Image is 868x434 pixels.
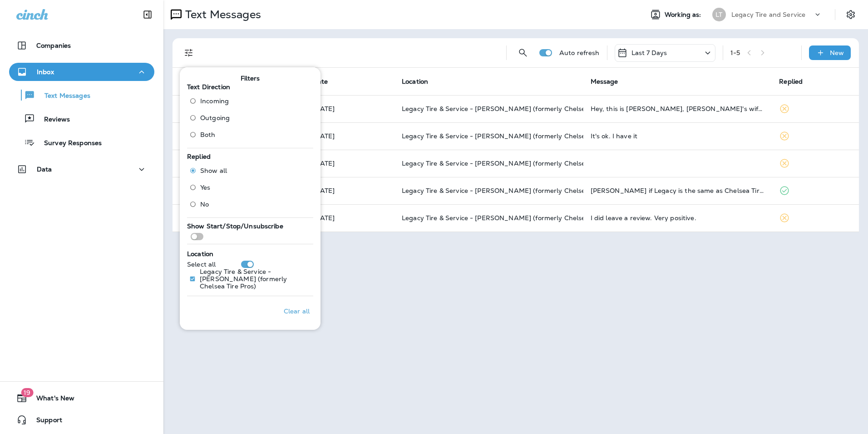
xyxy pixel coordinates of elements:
[9,63,154,81] button: Inbox
[187,83,230,91] span: Text Direction
[284,308,310,315] p: Clear all
[180,44,198,62] button: Filters
[402,159,621,167] span: Legacy Tire & Service - [PERSON_NAME] (formerly Chelsea Tire Pros)
[712,8,726,21] div: LT
[591,105,765,112] div: Hey, this is Tara, Brent's wife. His email is mbabney2486@gmail.com
[200,167,227,174] span: Show all
[187,250,213,258] span: Location
[37,68,54,76] p: Inbox
[135,5,160,24] button: Collapse Sidebar
[514,44,532,62] button: Search Messages
[187,261,216,268] p: Select all
[37,166,52,173] p: Data
[9,86,154,105] button: Text Messages
[779,77,803,86] span: Replied
[591,132,765,140] div: It's ok. I have it
[312,187,387,194] p: Sep 4, 2025 08:08 AM
[402,132,621,140] span: Legacy Tire & Service - [PERSON_NAME] (formerly Chelsea Tire Pros)
[200,114,230,121] span: Outgoing
[182,8,261,21] p: Text Messages
[9,36,154,55] button: Companies
[187,222,283,230] span: Show Start/Stop/Unsubscribe
[35,116,70,124] p: Reviews
[591,214,765,222] div: I did leave a review. Very positive.
[280,300,313,323] button: Clear all
[843,6,859,23] button: Settings
[36,42,71,49] p: Companies
[200,268,306,290] p: Legacy Tire & Service - [PERSON_NAME] (formerly Chelsea Tire Pros)
[21,388,33,397] span: 19
[27,416,62,427] span: Support
[591,187,765,194] div: Zach if Legacy is the same as Chelsea Tire Pro's, I already did. Thanks!
[27,394,74,405] span: What's New
[402,105,621,113] span: Legacy Tire & Service - [PERSON_NAME] (formerly Chelsea Tire Pros)
[187,152,211,161] span: Replied
[312,214,387,222] p: Sep 2, 2025 08:10 AM
[200,184,210,191] span: Yes
[35,139,102,148] p: Survey Responses
[402,77,428,86] span: Location
[180,62,321,330] div: Filters
[9,411,154,429] button: Support
[312,132,387,140] p: Sep 8, 2025 11:20 AM
[9,133,154,152] button: Survey Responses
[35,92,90,101] p: Text Messages
[731,11,805,18] p: Legacy Tire and Service
[730,49,740,56] div: 1 - 5
[9,389,154,407] button: 19What's New
[200,201,209,208] span: No
[631,49,667,56] p: Last 7 Days
[312,105,387,112] p: Sep 8, 2025 03:14 PM
[665,11,703,19] span: Working as:
[200,97,229,105] span: Incoming
[830,49,844,56] p: New
[402,187,621,195] span: Legacy Tire & Service - [PERSON_NAME] (formerly Chelsea Tire Pros)
[241,75,260,82] span: Filters
[9,109,154,128] button: Reviews
[9,160,154,178] button: Data
[312,160,387,167] p: Sep 8, 2025 10:26 AM
[200,131,216,138] span: Both
[559,49,600,56] p: Auto refresh
[402,214,621,222] span: Legacy Tire & Service - [PERSON_NAME] (formerly Chelsea Tire Pros)
[591,77,618,86] span: Message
